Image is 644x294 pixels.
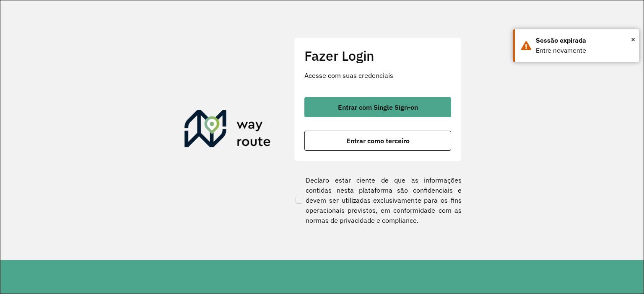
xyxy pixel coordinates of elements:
span: × [631,33,635,46]
div: Entre novamente [536,46,633,56]
button: button [304,131,451,151]
img: Roteirizador AmbevTech [184,110,271,150]
button: button [304,97,451,117]
p: Acesse com suas credenciais [304,70,451,80]
span: Entrar como terceiro [346,137,410,144]
h2: Fazer Login [304,48,451,64]
span: Entrar com Single Sign-on [338,104,418,111]
div: Sessão expirada [536,36,633,46]
button: Close [631,33,635,46]
label: Declaro estar ciente de que as informações contidas nesta plataforma são confidenciais e devem se... [294,175,462,225]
